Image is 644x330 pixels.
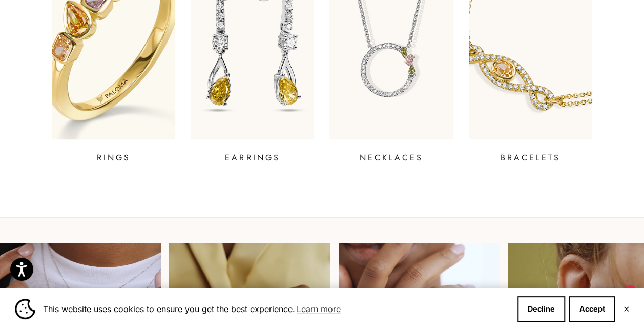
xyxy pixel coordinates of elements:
[360,152,423,164] p: NECKLACES
[569,296,615,322] button: Accept
[517,296,565,322] button: Decline
[225,152,280,164] p: EARRINGS
[501,152,560,164] p: BRACELETS
[43,301,509,317] span: This website uses cookies to ensure you get the best experience.
[622,306,629,312] button: Close
[15,299,35,319] img: Cookie banner
[97,152,131,164] p: RINGS
[295,301,342,317] a: Learn more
